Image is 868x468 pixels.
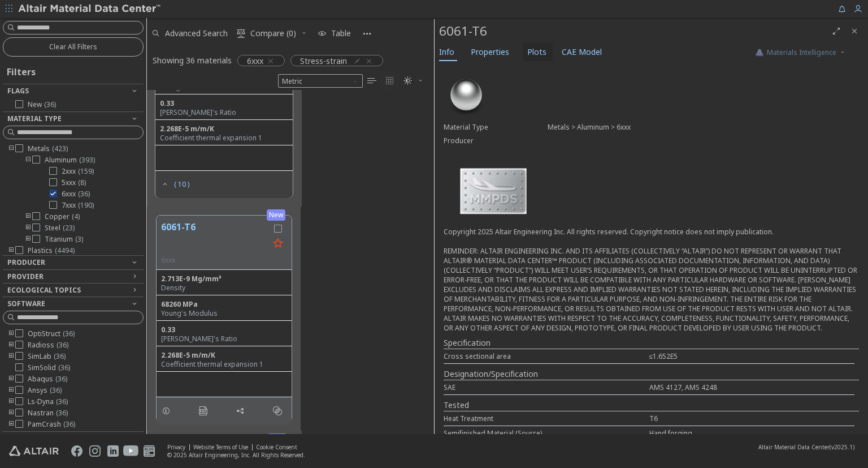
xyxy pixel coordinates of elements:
[55,374,67,384] span: ( 36 )
[161,325,287,334] div: 0.33
[24,212,32,221] i: toogle group
[28,363,70,372] span: SimSolid
[7,285,81,295] span: Ecological Topics
[7,397,15,406] i: toogle group
[24,156,32,165] i: toogle group
[199,406,208,415] i: 
[62,167,94,176] span: 2xxx
[444,227,859,333] div: Copyright 2025 Altair Engineering Inc. All rights reserved. Copyright notice does not imply publi...
[52,144,68,153] span: ( 423 )
[78,189,90,199] span: ( 36 )
[744,43,857,62] button: AI CopilotMaterials Intelligence
[3,84,144,98] button: Flags
[250,29,296,37] span: Compare (0)
[845,22,863,40] button: Close
[367,76,376,85] i: 
[444,351,649,361] div: Cross sectional area
[3,256,144,269] button: Producer
[247,55,263,66] span: 6xxx
[268,400,292,422] button: Similar search
[161,284,287,293] div: Density
[439,43,454,61] span: Info
[18,3,162,15] img: Altair Material Data Center
[562,43,602,61] span: CAE Model
[7,352,15,361] i: toogle group
[28,100,56,109] span: New
[7,409,15,418] i: toogle group
[444,337,859,349] div: Specification
[444,123,548,132] div: Material Type
[444,383,649,392] div: SAE
[381,72,399,90] button: Tile View
[78,178,86,187] span: ( 8 )
[165,29,228,37] span: Advanced Search
[63,223,75,233] span: ( 23 )
[63,419,75,429] span: ( 36 )
[28,375,67,384] span: Abaqus
[444,400,859,411] div: Tested
[7,144,15,153] i: toogle group
[363,72,381,90] button: Table View
[161,220,269,256] button: 6061-T6
[44,100,56,109] span: ( 36 )
[160,124,288,134] div: 2.268E-5 m/m/K
[385,76,394,85] i: 
[267,209,285,221] div: New
[28,420,75,429] span: PamCrash
[157,400,180,422] button: Details
[444,368,859,380] div: Designation/Specification
[28,341,68,350] span: Radioss
[78,200,94,210] span: ( 190 )
[7,341,15,350] i: toogle group
[174,181,189,188] span: ( 10 )
[147,90,434,435] div: grid
[45,224,75,233] span: Steel
[56,408,68,418] span: ( 36 )
[3,297,144,311] button: Software
[278,74,363,88] span: Metric
[444,73,489,118] img: Material Type Image
[54,351,66,361] span: ( 36 )
[50,385,62,395] span: ( 36 )
[3,37,144,57] button: Clear All Filters
[444,136,548,145] div: Producer
[649,414,855,423] div: T6
[72,212,80,221] span: ( 4 )
[268,433,287,445] div: New
[649,383,855,392] div: AMS 4127, AMS 4248
[160,134,288,143] div: Coefficient thermal expansion 1
[161,256,269,265] div: 6xxx
[28,397,68,406] span: Ls-Dyna
[548,123,859,132] div: Metals > Aluminum > 6xxx
[28,329,75,338] span: OptiStruct
[256,443,297,451] a: Cookie Consent
[161,351,287,360] div: 2.268E-5 m/m/K
[57,340,68,350] span: ( 36 )
[58,363,70,372] span: ( 36 )
[161,309,287,318] div: Young's Modulus
[28,352,66,361] span: SimLab
[167,443,185,451] a: Privacy
[75,234,83,244] span: ( 3 )
[9,446,59,456] img: Altair Engineering
[28,409,68,418] span: Nastran
[7,272,44,281] span: Provider
[3,112,144,126] button: Material Type
[231,400,254,422] button: Share
[49,42,97,51] span: Clear All Filters
[62,178,86,187] span: 5xxx
[403,76,413,85] i: 
[7,86,29,96] span: Flags
[79,155,95,165] span: ( 393 )
[45,235,83,244] span: Titanium
[767,48,836,57] span: Materials Intelligence
[24,235,32,244] i: toogle group
[3,284,144,297] button: Ecological Topics
[153,55,232,66] div: Showing 36 materials
[399,72,428,90] button: Theme
[160,99,288,108] div: 0.33
[278,74,363,88] div: Unit System
[62,201,94,210] span: 7xxx
[28,144,68,153] span: Metals
[160,108,288,117] div: [PERSON_NAME]'s Ratio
